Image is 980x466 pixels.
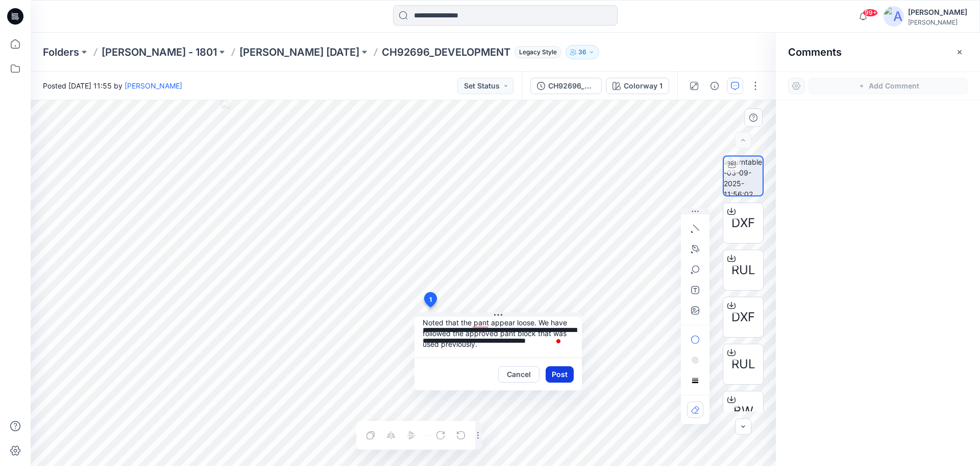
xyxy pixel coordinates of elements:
a: Folders [43,45,79,59]
span: BW [733,402,753,420]
span: 99+ [863,9,878,17]
h2: Comments [788,46,842,58]
span: DXF [731,214,755,232]
a: [PERSON_NAME] [125,81,182,90]
textarea: To enrich screen reader interactions, please activate Accessibility in Grammarly extension settings [414,317,582,358]
img: avatar [884,6,904,27]
span: 1 [429,295,432,304]
p: CH92696_DEVELOPMENT [382,45,510,59]
div: [PERSON_NAME] [908,6,967,18]
div: CH92696_DEVELOPMENT [548,80,595,92]
button: Add Comment [808,78,968,94]
span: Posted [DATE] 11:55 by [43,80,182,91]
p: 36 [578,47,586,58]
div: Colorway 1 [624,80,663,92]
span: RUL [731,261,755,279]
button: Cancel [498,366,540,383]
button: Colorway 1 [606,78,669,94]
div: [PERSON_NAME] [908,18,967,26]
button: CH92696_DEVELOPMENT [530,78,602,94]
button: Details [706,78,723,94]
button: Post [546,366,574,383]
a: [PERSON_NAME] - 1801 [102,45,217,59]
img: turntable-03-09-2025-11:56:02 [724,157,763,195]
span: RUL [731,355,755,373]
span: Legacy Style [514,46,561,58]
button: 36 [566,45,599,59]
span: DXF [731,308,755,326]
button: Legacy Style [510,45,561,59]
a: [PERSON_NAME] [DATE] [239,45,359,59]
